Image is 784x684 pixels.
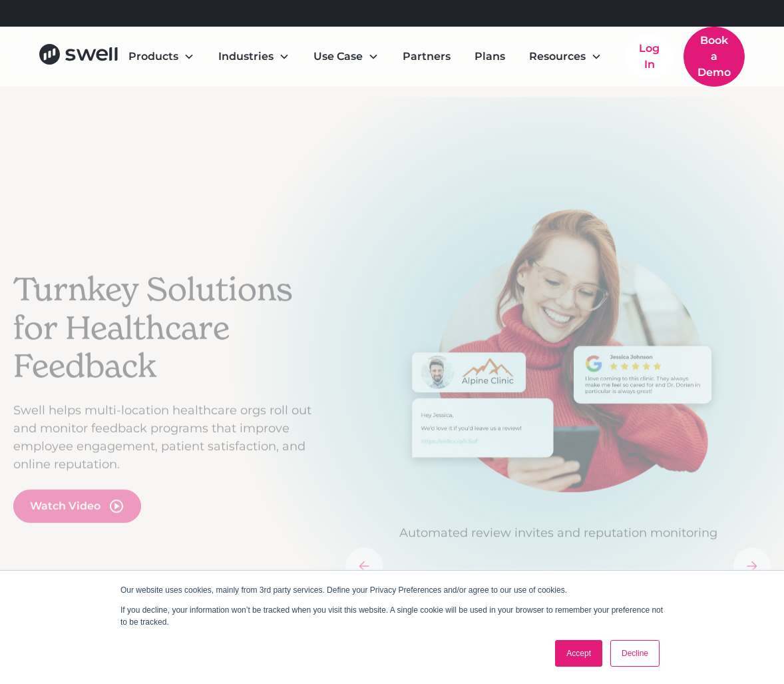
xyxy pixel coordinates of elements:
[345,547,383,585] div: previous slide
[345,524,771,542] p: Automated review invites and reputation monitoring
[208,43,300,70] div: Industries
[518,43,612,70] div: Resources
[345,208,771,542] div: 1 of 3
[13,402,332,474] p: Swell helps multi-location healthcare orgs roll out and monitor feedback programs that improve em...
[118,43,205,70] div: Products
[39,44,118,69] a: home
[610,640,660,667] a: Decline
[392,43,461,70] a: Partners
[345,208,771,585] div: carousel
[529,49,586,65] div: Resources
[30,498,100,514] div: Watch Video
[684,27,745,87] a: Book a Demo
[120,604,664,628] p: If you decline, your information won’t be tracked when you visit this website. A single cookie wi...
[733,547,771,585] div: next slide
[555,640,602,667] a: Accept
[313,49,363,65] div: Use Case
[303,43,389,70] div: Use Case
[13,490,141,523] a: open lightbox
[218,49,274,65] div: Industries
[120,584,664,596] p: Our website uses cookies, mainly from 3rd party services. Define your Privacy Preferences and/or ...
[626,35,673,78] a: Log In
[128,49,178,65] div: Products
[464,43,516,70] a: Plans
[13,270,332,386] h2: Turnkey Solutions for Healthcare Feedback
